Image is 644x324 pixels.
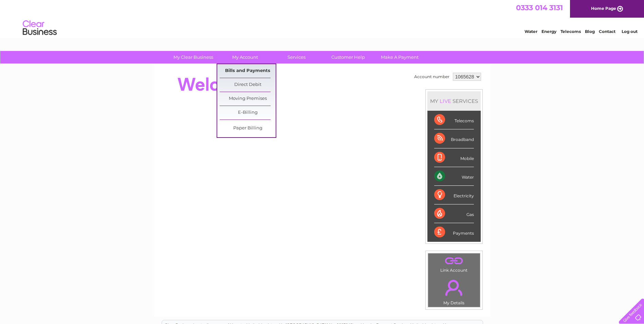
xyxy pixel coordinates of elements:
[427,91,481,111] div: MY SERVICES
[541,29,556,34] a: Energy
[412,71,451,83] td: Account number
[320,51,376,64] a: Customer Help
[434,111,474,129] div: Telecoms
[430,276,478,300] a: .
[434,223,474,241] div: Payments
[434,186,474,204] div: Electricity
[428,253,480,274] td: Link Account
[220,106,276,120] a: E-Billing
[22,18,57,38] img: logo.png
[516,3,563,12] a: 0333 014 3131
[220,122,276,135] a: Paper Billing
[622,29,638,34] a: Log out
[430,255,478,267] a: .
[434,148,474,167] div: Mobile
[525,29,537,34] a: Water
[599,29,615,34] a: Contact
[434,167,474,186] div: Water
[438,98,453,104] div: LIVE
[434,129,474,148] div: Broadband
[372,51,428,64] a: Make A Payment
[220,92,276,106] a: Moving Premises
[269,51,325,64] a: Services
[585,29,595,34] a: Blog
[220,64,276,78] a: Bills and Payments
[434,204,474,223] div: Gas
[220,78,276,92] a: Direct Debit
[560,29,581,34] a: Telecoms
[162,4,483,33] div: Clear Business is a trading name of Verastar Limited (registered in [GEOGRAPHIC_DATA] No. 3667643...
[165,51,221,64] a: My Clear Business
[428,274,480,307] td: My Details
[217,51,273,64] a: My Account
